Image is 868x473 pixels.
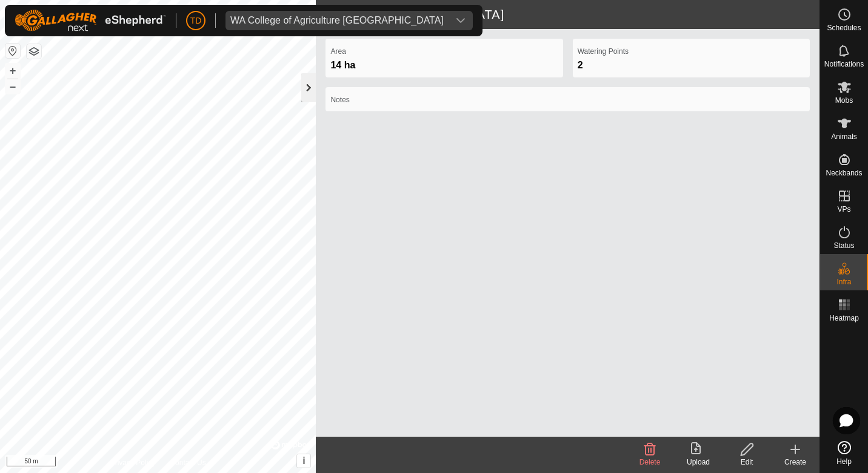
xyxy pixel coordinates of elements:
[836,278,851,285] span: Infra
[837,206,850,213] span: VPs
[835,97,853,104] span: Mobs
[5,44,20,58] button: Reset Map
[829,315,859,322] span: Heatmap
[578,60,583,70] span: 2
[831,133,857,140] span: Animals
[826,169,862,177] span: Neckbands
[170,457,205,468] a: Contact Us
[674,457,723,468] div: Upload
[5,79,20,94] button: –
[190,15,202,27] span: TD
[110,457,156,468] a: Privacy Policy
[330,60,355,70] span: 14 ha
[27,44,41,59] button: Map Layers
[578,46,805,57] label: Watering Points
[827,24,861,31] span: Schedules
[230,16,444,25] div: WA College of Agriculture [GEOGRAPHIC_DATA]
[330,46,558,57] label: Area
[723,457,771,468] div: Edit
[347,7,820,22] h2: [GEOGRAPHIC_DATA]
[225,11,449,30] span: WA College of Agriculture Denmark
[302,455,305,466] span: i
[833,242,854,249] span: Status
[836,458,852,465] span: Help
[5,64,20,78] button: +
[639,458,661,466] span: Delete
[330,94,805,105] label: Notes
[297,454,310,468] button: i
[15,10,166,31] img: Gallagher Logo
[820,436,868,470] a: Help
[449,11,473,30] div: dropdown trigger
[824,60,864,68] span: Notifications
[771,457,820,468] div: Create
